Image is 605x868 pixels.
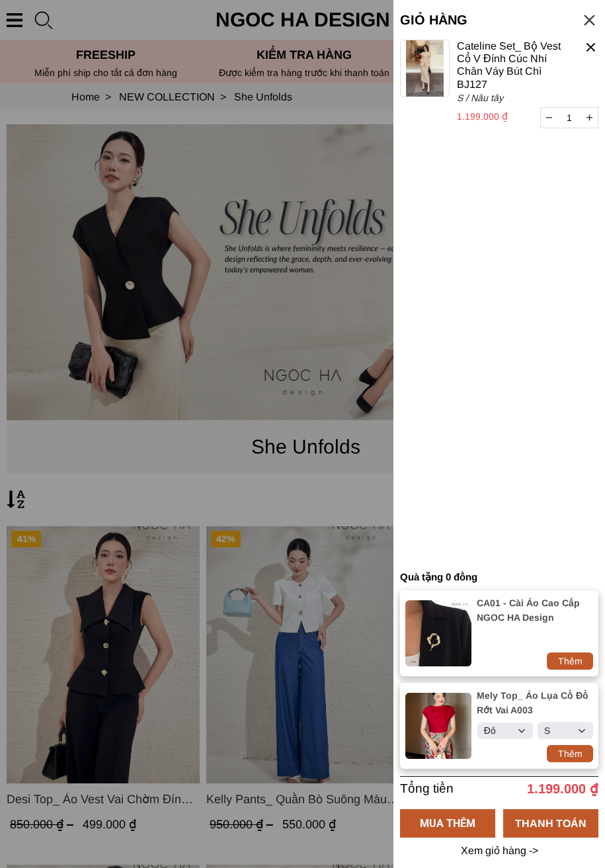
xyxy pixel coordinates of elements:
[547,746,593,761] div: Thêm
[457,40,569,91] a: Cateline Set_ Bộ Vest Cổ V Đính Cúc Nhí Chân Váy Bút Chì BJ127
[400,815,495,832] div: MUA THÊM
[503,809,598,838] a: THANH TOÁN
[459,845,540,857] a: Xem giỏ hàng ->
[405,693,471,759] img: png.png
[519,781,598,797] p: 1.199.000 ₫
[400,571,598,583] h6: Quà tặng 0 đồng
[503,814,598,831] div: THANH TOÁN
[457,91,569,105] p: S / Nâu tây
[477,688,590,717] a: Mely Top_ Áo Lụa Cổ Đổ Rớt Vai A003
[457,109,565,124] p: 1.199.000 ₫
[547,654,593,668] div: Thêm
[405,600,471,666] img: jpeg.jpeg
[541,108,598,128] input: Quantity input
[477,596,590,625] a: CA01 - Cài Áo Cao Cấp NGOC HA Design
[400,781,495,796] h6: Tổng tiền
[400,13,552,28] h5: GIỎ HÀNG
[400,40,450,97] img: jpeg.jpeg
